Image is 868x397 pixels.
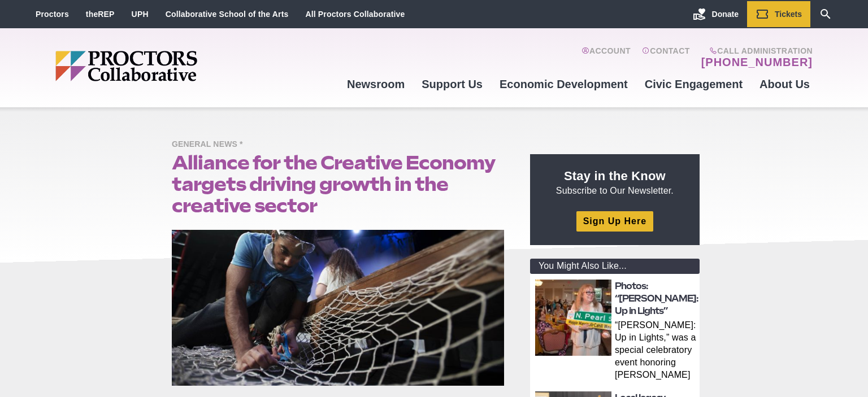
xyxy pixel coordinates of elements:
[701,55,813,69] a: [PHONE_NUMBER]
[530,259,700,274] div: You Might Also Like...
[413,69,491,99] a: Support Us
[642,46,690,69] a: Contact
[636,69,751,99] a: Civic Engagement
[747,1,810,27] a: Tickets
[172,138,249,152] span: General News *
[172,152,504,216] h1: Alliance for the Creative Economy targets driving growth in the creative sector
[305,10,405,19] a: All Proctors Collaborative
[36,10,69,19] a: Proctors
[86,10,115,19] a: theREP
[615,319,696,383] p: “[PERSON_NAME]: Up in Lights,” was a special celebratory event honoring [PERSON_NAME] extraordina...
[751,69,818,99] a: About Us
[564,169,666,183] strong: Stay in the Know
[684,1,747,27] a: Donate
[338,69,413,99] a: Newsroom
[615,281,698,317] a: Photos: “[PERSON_NAME]: Up in Lights”
[810,1,841,27] a: Search
[712,10,739,19] span: Donate
[166,10,289,19] a: Collaborative School of the Arts
[491,69,636,99] a: Economic Development
[535,280,611,356] img: thumbnail: Photos: “Maggie: Up in Lights”
[544,168,686,197] p: Subscribe to Our Newsletter.
[576,211,653,231] a: Sign Up Here
[581,46,631,69] a: Account
[55,51,284,81] img: Proctors logo
[172,139,249,149] a: General News *
[132,10,149,19] a: UPH
[698,46,813,55] span: Call Administration
[775,10,802,19] span: Tickets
